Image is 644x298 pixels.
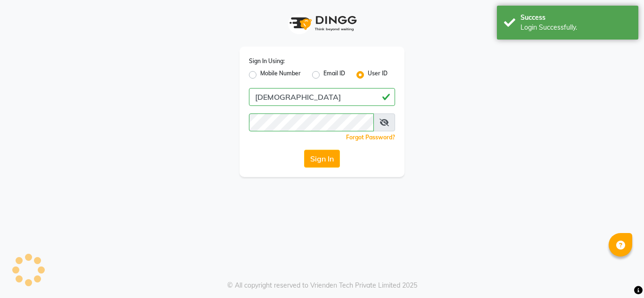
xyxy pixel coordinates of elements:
div: Login Successfully. [520,23,631,32]
label: Email ID [323,69,345,81]
img: logo1.svg [284,9,360,37]
input: Username [249,88,395,106]
button: Sign In [304,150,340,168]
div: Success [520,13,631,23]
label: Sign In Using: [249,57,285,65]
label: User ID [368,69,388,81]
input: Username [249,113,374,131]
label: Mobile Number [260,69,301,81]
a: Forgot Password? [346,134,395,141]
